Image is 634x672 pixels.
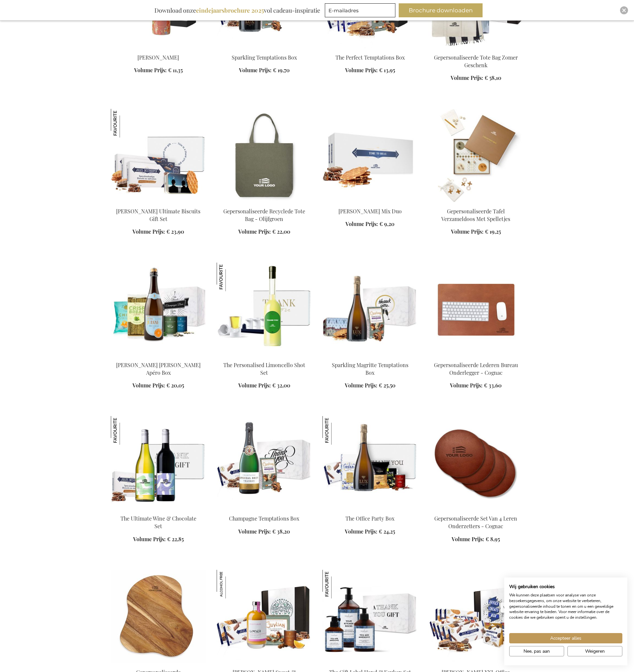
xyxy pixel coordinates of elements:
[238,228,271,235] span: Volume Prijs:
[441,208,510,222] a: Gepersonaliseerde Tafel Verzameldoos Met Spelletjes
[116,208,200,222] a: [PERSON_NAME] Ultimate Biscuits Gift Set
[524,648,550,655] span: Nee, pas aan
[238,528,271,535] span: Volume Prijs:
[428,46,524,52] a: Personalised Summer Bag Gift
[428,263,524,356] img: Personalised Leather Desk Pad - Cognac
[239,67,272,74] span: Volume Prijs:
[111,109,139,137] img: Jules Destrooper Ultimate Biscuits Gift Set
[232,54,297,61] a: Sparkling Temptations Box
[428,199,524,206] a: Collection Box Of Games
[217,353,312,359] a: The Personalised Limoncello Shot Set The Personalised Limoncello Shot Set
[322,416,418,509] img: The Office Party Box
[217,416,312,509] img: Champagne Temptations Box
[132,228,165,235] span: Volume Prijs:
[622,8,626,12] img: Close
[428,353,524,359] a: Personalised Leather Desk Pad - Cognac
[322,263,418,356] img: Sparkling Margritte Temptations Box
[585,648,605,655] span: Weigeren
[345,220,394,228] a: Volume Prijs: € 9,20
[322,109,418,202] img: Jules Destrooper Mix Duo
[428,570,524,663] img: Jules Destrooper XXL Office Sharing Box
[345,528,395,536] a: Volume Prijs: € 24,25
[379,220,394,227] span: € 9,20
[272,528,290,535] span: € 38,20
[452,536,500,543] a: Volume Prijs: € 8,95
[345,67,395,74] a: Volume Prijs: € 13,95
[325,3,397,19] form: marketing offers and promotions
[450,382,502,389] a: Volume Prijs: € 33,60
[379,67,395,74] span: € 13,95
[550,635,581,642] span: Accepteer alles
[428,660,524,667] a: Jules Destrooper XXL Office Sharing Box
[217,570,245,598] img: Gimber Sweet & Chocolate Gift Set
[486,536,500,543] span: € 8,95
[322,353,418,359] a: Sparkling Margritte Temptations Box
[509,584,622,590] h2: Wij gebruiken cookies
[509,633,622,643] button: Accepteer alle cookies
[238,382,290,389] a: Volume Prijs: € 32,00
[229,515,299,522] a: Champagne Temptations Box
[434,361,518,376] a: Gepersonaliseerde Lederen Bureau Onderlegger - Cognac
[111,416,206,509] img: The Ultimate Wine & Chocolate Set
[273,67,290,74] span: € 19,70
[111,353,206,359] a: Dame Jeanne Champagne Beer Apéro Box
[322,570,418,663] img: The Gift Label Hand & Kitchen Set
[217,263,245,291] img: The Personalised Limoncello Shot Set
[217,109,312,202] img: Personalised Recycled Tote Bag - Olive
[134,67,167,74] span: Volume Prijs:
[322,46,418,52] a: The Perfect Temptations Box The Perfect Temptations Box
[485,74,501,81] span: € 58,10
[196,6,264,14] b: eindejaarsbrochure 2025
[451,74,483,81] span: Volume Prijs:
[322,507,418,513] a: The Office Party Box The Office Party Box
[111,507,206,513] a: The Ultimate Wine & Chocolate Set The Ultimate Wine & Chocolate Set
[338,208,402,215] a: [PERSON_NAME] Mix Duo
[345,528,377,535] span: Volume Prijs:
[379,382,395,389] span: € 25,50
[345,515,394,522] a: The Office Party Box
[132,382,165,389] span: Volume Prijs:
[620,6,628,14] div: Close
[111,46,206,52] a: Dame Jeanne Biermocktail Dame Jeanne Biermocktail
[239,67,290,74] a: Volume Prijs: € 19,70
[451,228,501,236] a: Volume Prijs: € 19,25
[322,416,351,445] img: The Office Party Box
[217,46,312,52] a: Sparkling Temptations Bpx Sparkling Temptations Box
[485,228,501,235] span: € 19,25
[116,361,201,376] a: [PERSON_NAME] [PERSON_NAME] Apéro Box
[111,199,206,206] a: Jules Destrooper Ultimate Biscuits Gift Set Jules Destrooper Ultimate Biscuits Gift Set
[345,67,378,74] span: Volume Prijs:
[111,416,139,445] img: The Ultimate Wine & Chocolate Set
[217,660,312,667] a: Gimber Sweet & Chocolate Gift Set Gimber Sweet & Chocolate Gift Set
[322,660,418,667] a: The Gift Label Hand & Kitchen Set The Gift Label Hand & Keuken Set
[238,528,290,536] a: Volume Prijs: € 38,20
[434,515,517,530] a: Gepersonaliseerde Set Van 4 Leren Onderzetters - Cognac
[238,228,290,236] a: Volume Prijs: € 22,00
[166,228,184,235] span: € 23,90
[434,54,518,69] a: Gepersonaliseerde Tote Bag Zomer Geschenk
[484,382,502,389] span: € 33,60
[451,228,484,235] span: Volume Prijs:
[567,646,622,656] button: Alle cookies weigeren
[132,382,184,389] a: Volume Prijs: € 20,05
[322,199,418,206] a: Jules Destrooper Mix Duo
[151,3,323,17] div: Download onze vol cadeau-inspiratie
[111,109,206,202] img: Jules Destrooper Ultimate Biscuits Gift Set
[217,507,312,513] a: Champagne Temptations Box
[428,507,524,513] a: Gepersonaliseerde Set Van 4 Leren Onderzetters - Cognac
[428,416,524,509] img: Gepersonaliseerde Set Van 4 Leren Onderzetters - Cognac
[332,361,408,376] a: Sparkling Magritte Temptations Box
[217,570,312,663] img: Gimber Sweet & Chocolate Gift Set
[428,109,524,202] img: Collection Box Of Games
[335,54,405,61] a: The Perfect Temptations Box
[345,382,395,389] a: Volume Prijs: € 25,50
[120,515,196,530] a: The Ultimate Wine & Chocolate Set
[322,570,351,598] img: The Gift Label Hand & Keuken Set
[238,382,271,389] span: Volume Prijs:
[509,592,622,620] p: We kunnen deze plaatsen voor analyse van onze bezoekersgegevens, om onze website te verbeteren, g...
[345,382,377,389] span: Volume Prijs:
[137,54,179,61] a: [PERSON_NAME]
[166,382,184,389] span: € 20,05
[111,570,206,663] img: Gepersonaliseerde Veia Serveerplank Groot
[272,382,290,389] span: € 32,00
